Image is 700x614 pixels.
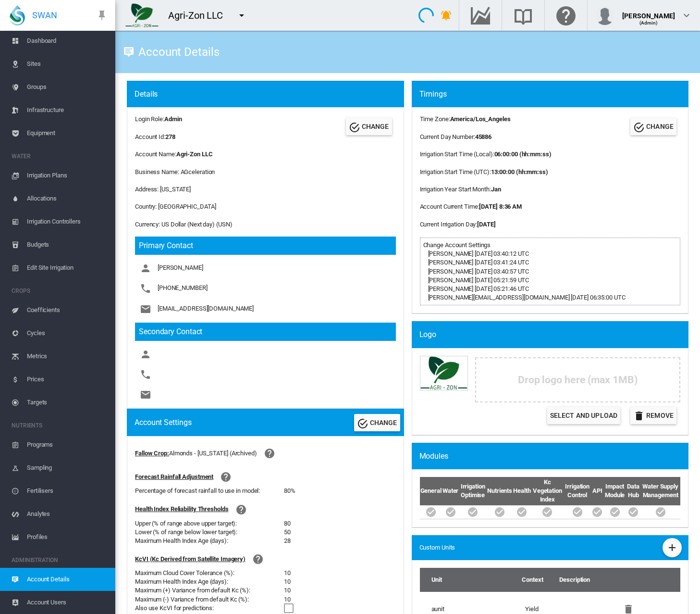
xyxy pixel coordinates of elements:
md-icon: icon-tooltip-text [123,46,135,58]
span: Equipment [27,122,108,145]
div: 80 [284,519,291,528]
h3: Secondary Contact [135,323,396,341]
span: Prices [27,368,108,391]
div: 10 [284,595,291,604]
span: Irrigation Year Start Month [420,186,490,193]
img: 7FicoSLW9yRjj7F2+0uvjPufP+ga39vogPu+G1+wvBtcm3fNv859aGr42DJ5pXiEAAAAAAAAAAAAAAAAAAAAAAAAAAAAAAAAA... [125,3,159,27]
div: 10 [284,586,291,595]
md-icon: icon-delete [633,410,645,422]
th: General [420,477,442,505]
img: profile.jpg [595,6,614,25]
span: SWAN [32,9,57,21]
span: Analytes [27,502,108,526]
span: Irrigation Start Time (UTC) [420,168,490,175]
th: Impact Module [603,477,626,505]
button: icon-help-circle [260,444,279,463]
md-icon: icon-help-circle [220,471,232,483]
div: Account Id: [135,133,182,141]
div: : [420,185,552,194]
md-icon: icon-phone [140,283,151,294]
md-icon: Search the knowledge base [512,10,535,21]
md-icon: Click here for help [554,10,577,21]
div: KcVI (Kc Derived from Satellite Imagery) [135,555,246,564]
div: Maximum (+) Variance from default Kc (%): [135,586,284,595]
b: Agri-Zon LLC [176,150,213,158]
th: Irrigation Control [564,477,591,505]
div: : [420,220,552,229]
button: Change Account Settings [354,414,400,431]
button: icon-help-circle [248,550,268,569]
div: : [420,168,552,176]
div: Percentage of forecast rainfall to use in model: [135,487,284,495]
span: Edit Site Irrigation [27,256,108,279]
md-icon: icon-checkbox-marked-circle [425,506,437,518]
span: [PHONE_NUMBER] [158,285,208,292]
md-icon: icon-checkbox-marked-circle [609,506,621,518]
th: Data Hub [626,477,640,505]
span: Metrics [27,345,108,368]
span: Current Day Number [420,133,474,140]
b: America/Los_Angeles [450,115,511,123]
div: [PERSON_NAME] [622,7,675,17]
th: Context [521,568,559,592]
b: 278 [165,133,175,140]
b: [DATE] [477,221,495,228]
div: 10 [284,577,291,586]
div: 10 [284,569,291,577]
b: Admin [164,115,182,123]
md-icon: icon-checkbox-marked-circle [516,506,528,518]
button: icon-bell-ring [437,6,456,25]
span: [PERSON_NAME][EMAIL_ADDRESS][DOMAIN_NAME] [DATE] 06:35:00 UTC [423,294,626,301]
md-icon: icon-checkbox-marked-circle [591,506,603,518]
div: Fallow Crop: [135,449,169,458]
div: Account Details [135,49,220,55]
div: Upper (% of range above upper target): [135,519,284,528]
span: Irrigation Start Time (Local) [420,150,493,158]
md-icon: icon-bell-ring [441,10,452,21]
span: [PERSON_NAME] [DATE] 03:40:57 UTC [423,268,529,275]
span: Groups [27,75,108,99]
md-icon: icon-plus [666,542,678,553]
span: Current Irrigation Day [420,221,476,228]
span: CHANGE [646,123,674,130]
span: Targets [27,391,108,414]
span: [PERSON_NAME] [158,264,203,272]
div: Logo [419,329,689,340]
div: Maximum Health Index Age (days): [135,577,284,586]
b: [DATE] 8:36 AM [479,203,522,210]
md-icon: icon-account [140,263,151,274]
md-icon: icon-checkbox-marked-circle [541,506,553,518]
span: ADMINISTRATION [12,552,108,568]
md-icon: Go to the Data Hub [469,10,492,21]
div: Almonds - [US_STATE] (Archived) [169,449,257,458]
b: 06:00:00 (hh:mm:ss) [494,150,552,158]
div: : [420,115,552,124]
md-icon: icon-checkbox-marked-circle [655,506,666,518]
div: Agri-Zon LLC [168,9,232,22]
span: Fertilisers [27,479,108,502]
div: 28 [284,537,291,545]
span: Budgets [27,233,108,256]
div: Drop logo here (max 1MB) [475,357,681,402]
div: Maximum (-) Variance from default Kc (%): [135,595,284,604]
button: icon-help-circle [216,467,235,487]
md-icon: icon-checkbox-marked-circle [467,506,479,518]
span: [PERSON_NAME] [DATE] 03:41:24 UTC [423,259,529,266]
div: Also use KcVI for predictions: [135,604,284,613]
md-icon: icon-help-circle [252,553,264,565]
span: Programs [27,433,108,456]
div: Maximum Cloud Cover Tolerance (%): [135,569,284,577]
b: Jan [491,186,501,193]
span: [PERSON_NAME] [DATE] 03:40:12 UTC [423,250,529,257]
th: Description [559,568,612,592]
span: WATER [12,149,108,164]
div: Modules [419,451,689,462]
div: Country: [GEOGRAPHIC_DATA] [135,202,396,211]
span: Infrastructure [27,99,108,122]
span: CROPS [12,283,108,299]
span: Coefficients [27,299,108,322]
span: Sampling [27,456,108,479]
md-icon: icon-account [140,349,151,360]
span: Allocations [27,187,108,210]
md-icon: icon-menu-down [236,10,247,21]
